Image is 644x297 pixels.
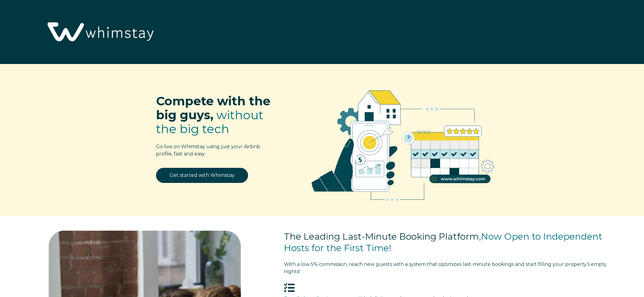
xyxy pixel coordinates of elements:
[284,231,481,242] span: The Leading Last-Minute Booking Platform,
[42,3,157,62] img: Whimstay Logo-02 1
[284,231,602,254] span: Now Open to Independent Hosts for the First Time!
[156,94,270,122] span: Compete with the big guys,
[284,261,528,267] span: With a low 5% commission, reach new guests with a system that optimizes last-minute bookings and s
[156,168,248,183] a: Get started with Whimstay
[297,73,509,212] img: RBO Ilustrations-02
[156,107,263,136] span: without the big tech
[156,144,260,157] span: Go live on Whimstay using just your Airbnb profile, fast and easy
[284,261,607,274] span: tart filling your property’s empty nights!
